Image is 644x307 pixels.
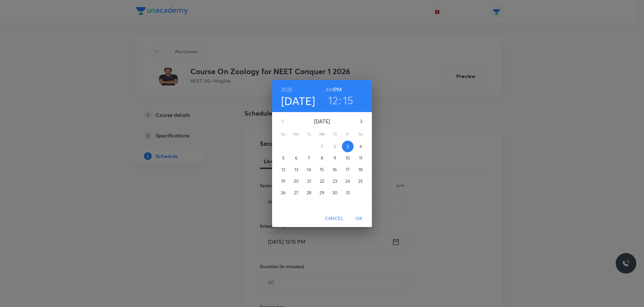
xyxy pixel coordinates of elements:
[339,93,341,107] h3: :
[290,118,354,125] p: [DATE]
[343,93,354,107] button: 15
[316,187,328,198] button: 29
[345,178,350,184] p: 24
[303,152,315,164] button: 7
[334,85,342,94] button: PM
[333,166,337,173] p: 16
[321,155,323,161] p: 8
[333,178,337,184] p: 23
[342,131,354,137] span: Fr
[329,152,341,164] button: 9
[290,131,302,137] span: Mo
[307,189,311,196] p: 28
[329,175,341,187] button: 23
[278,131,289,137] span: Su
[346,189,350,196] p: 31
[278,152,289,164] button: 5
[316,131,328,137] span: We
[322,213,346,224] button: Cancel
[281,85,293,94] button: 2025
[342,187,354,198] button: 31
[278,164,289,175] button: 12
[326,85,334,94] button: AM
[294,189,298,196] p: 27
[355,164,366,175] button: 18
[290,164,302,175] button: 13
[316,152,328,164] button: 8
[346,155,350,161] p: 10
[290,175,302,187] button: 20
[278,175,289,187] button: 19
[303,164,315,175] button: 14
[342,164,354,175] button: 17
[332,189,337,196] p: 30
[281,94,315,108] button: [DATE]
[325,215,344,223] span: Cancel
[316,175,328,187] button: 22
[294,178,299,184] p: 20
[320,166,324,173] p: 15
[307,178,311,184] p: 21
[329,131,341,137] span: Th
[358,178,363,184] p: 25
[281,189,286,196] p: 26
[358,166,363,173] p: 18
[342,141,354,152] button: 3
[308,155,310,161] p: 7
[316,164,328,175] button: 15
[307,166,311,173] p: 14
[334,155,336,161] p: 9
[329,187,341,198] button: 30
[282,155,285,161] p: 5
[320,178,324,184] p: 22
[290,187,302,198] button: 27
[290,152,302,164] button: 6
[281,166,285,173] p: 12
[329,164,341,175] button: 16
[319,189,324,196] p: 29
[359,155,362,161] p: 11
[342,152,354,164] button: 10
[342,175,354,187] button: 24
[355,152,366,164] button: 11
[295,155,298,161] p: 6
[349,213,369,224] button: OK
[359,143,362,150] p: 4
[328,93,338,107] button: 12
[355,131,366,137] span: Sa
[303,175,315,187] button: 21
[303,131,315,137] span: Tu
[355,141,366,152] button: 4
[278,187,289,198] button: 26
[294,166,298,173] p: 13
[346,143,349,150] p: 3
[303,187,315,198] button: 28
[351,215,367,223] span: OK
[346,166,350,173] p: 17
[355,175,366,187] button: 25
[281,178,285,184] p: 19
